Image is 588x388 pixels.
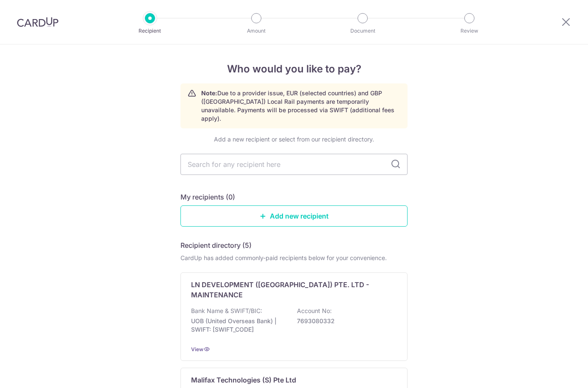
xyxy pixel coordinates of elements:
[331,27,394,35] p: Document
[191,280,387,300] p: LN DEVELOPMENT ([GEOGRAPHIC_DATA]) PTE. LTD - MAINTENANCE
[191,317,286,334] p: UOB (United Overseas Bank) | SWIFT: [SWIFT_CODE]
[180,240,252,250] h5: Recipient directory (5)
[438,27,501,35] p: Review
[297,317,392,325] p: 7693080332
[119,27,181,35] p: Recipient
[180,61,408,77] h4: Who would you like to pay?
[225,27,288,35] p: Amount
[17,17,58,27] img: CardUp
[180,135,408,144] div: Add a new recipient or select from our recipient directory.
[201,89,400,123] p: Due to a provider issue, EUR (selected countries) and GBP ([GEOGRAPHIC_DATA]) Local Rail payments...
[180,192,235,202] h5: My recipients (0)
[191,375,296,385] p: Malifax Technologies (S) Pte Ltd
[180,154,408,175] input: Search for any recipient here
[191,307,262,315] p: Bank Name & SWIFT/BIC:
[201,89,217,97] strong: Note:
[180,205,408,227] a: Add new recipient
[191,346,203,352] a: View
[297,307,332,315] p: Account No:
[180,254,408,262] div: CardUp has added commonly-paid recipients below for your convenience.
